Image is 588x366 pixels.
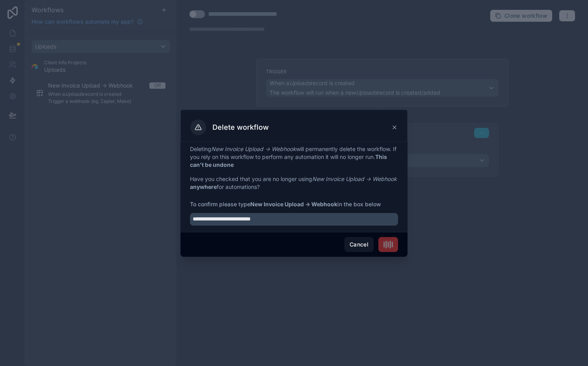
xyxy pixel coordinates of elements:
[250,201,337,207] strong: New Invoice Upload -> Webhook
[190,183,217,190] strong: anywhere
[312,176,397,182] em: New Invoice Upload -> Webhook
[190,145,398,169] p: Deleting will permanently delete the workflow. If you rely on this workflow to perform any automa...
[344,237,374,252] button: Cancel
[211,146,296,152] em: New Invoice Upload -> Webhook
[190,200,398,208] span: To confirm please type in the box below
[190,175,398,191] p: Have you checked that you are no longer using for automations?
[212,123,269,132] h3: Delete workflow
